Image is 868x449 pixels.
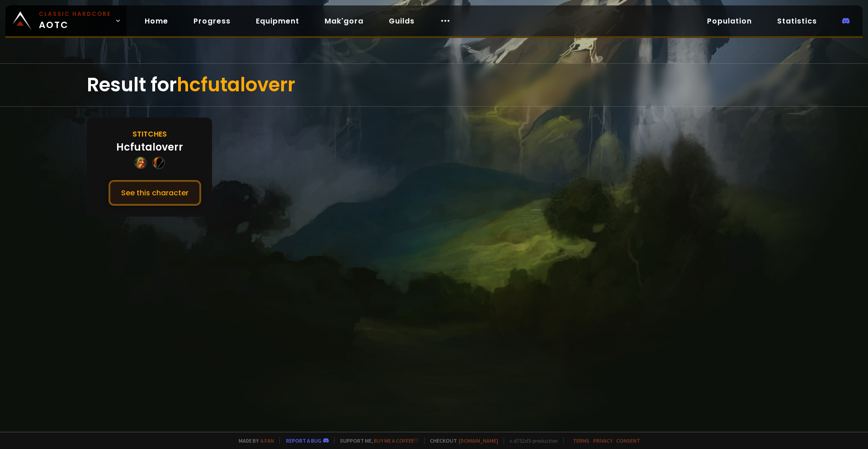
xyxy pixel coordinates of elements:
[137,12,175,30] a: Home
[260,437,274,444] a: a fan
[616,437,640,444] a: Consent
[5,5,127,36] a: Classic HardcoreAOTC
[573,437,590,444] a: Terms
[770,12,824,30] a: Statistics
[132,128,167,140] div: Stitches
[39,10,111,32] span: AOTC
[249,12,307,30] a: Equipment
[186,12,238,30] a: Progress
[87,64,781,106] div: Result for
[39,10,111,18] small: Classic Hardcore
[700,12,759,30] a: Population
[593,437,613,444] a: Privacy
[424,437,498,444] span: Checkout
[233,437,274,444] span: Made by
[334,437,419,444] span: Support me,
[116,140,183,155] div: Hcfutaloverr
[374,437,419,444] a: Buy me a coffee
[459,437,498,444] a: [DOMAIN_NAME]
[382,12,422,30] a: Guilds
[286,437,321,444] a: Report a bug
[504,437,558,444] span: v. d752d5 - production
[108,180,201,206] button: See this character
[317,12,371,30] a: Mak'gora
[177,71,295,98] span: hcfutaloverr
